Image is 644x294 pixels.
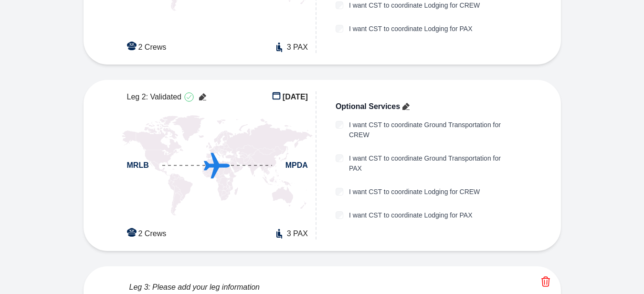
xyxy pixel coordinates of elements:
[285,160,308,171] span: MPDA
[349,153,516,174] label: I want CST to coordinate Ground Transportation for PAX
[127,160,149,171] span: MRLB
[287,228,308,240] span: 3 PAX
[152,282,260,293] span: Please add your leg information
[349,120,516,140] label: I want CST to coordinate Ground Transportation for CREW
[138,42,167,53] span: 2 Crews
[138,228,167,240] span: 2 Crews
[129,282,150,293] span: Leg 3:
[349,24,473,34] label: I want CST to coordinate Lodging for PAX
[349,0,480,11] label: I want CST to coordinate Lodging for CREW
[127,91,181,103] span: Leg 2: Validated
[283,91,308,103] span: [DATE]
[287,42,308,53] span: 3 PAX
[336,101,400,112] span: Optional Services
[349,210,473,220] label: I want CST to coordinate Lodging for PAX
[349,187,480,197] label: I want CST to coordinate Lodging for CREW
